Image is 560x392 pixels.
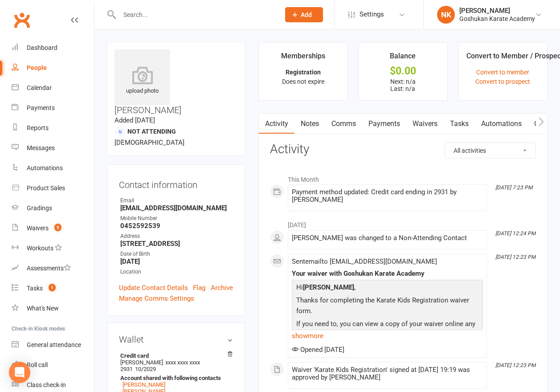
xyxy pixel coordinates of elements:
div: Location [120,268,233,276]
a: Clubworx [11,9,33,31]
div: Open Intercom Messenger [9,362,30,383]
a: Messages [12,138,94,158]
div: Balance [390,50,416,66]
div: Payment method updated: Credit card ending in 2931 by [PERSON_NAME] [292,188,483,204]
a: Notes [294,114,325,134]
a: Automations [475,114,528,134]
a: Dashboard [12,38,94,58]
div: NK [437,6,455,24]
span: Does not expire [282,78,324,85]
strong: Registration [286,69,321,76]
div: Email [120,196,233,205]
a: Tasks 1 [12,278,94,298]
span: Not Attending [127,128,176,135]
a: Comms [325,114,362,134]
div: Messages [27,144,55,151]
span: Add [301,11,312,18]
a: Tasks [444,114,475,134]
i: [DATE] 12:24 PM [495,230,535,237]
p: If you need to, you can view a copy of your waiver online any time using the link below: [294,318,481,342]
span: 10/2029 [135,366,156,372]
h3: Contact information [119,176,233,190]
div: [PERSON_NAME] [459,7,535,15]
a: Payments [362,114,406,134]
a: Workouts [12,238,94,258]
a: Automations [12,158,94,178]
strong: 0452592539 [120,222,233,230]
div: Product Sales [27,184,65,192]
div: Automations [27,164,63,171]
a: Convert to prospect [475,78,530,85]
a: Convert to member [476,69,529,76]
div: Mobile Number [120,214,233,223]
i: [DATE] 7:23 PM [495,184,532,191]
a: General attendance kiosk mode [12,335,94,355]
button: Add [285,7,323,22]
strong: [STREET_ADDRESS] [120,240,233,248]
div: Assessments [27,265,71,272]
strong: [EMAIL_ADDRESS][DOMAIN_NAME] [120,204,233,212]
div: Waivers [27,225,49,232]
a: show more [292,330,483,342]
a: Waivers [406,114,444,134]
div: Waiver 'Karate Kids Registration' signed at [DATE] 19:19 was approved by [PERSON_NAME] [292,366,483,381]
div: Class check-in [27,381,66,388]
a: Waivers 5 [12,218,94,238]
a: What's New [12,298,94,318]
h3: Activity [270,143,536,156]
i: [DATE] 12:23 PM [495,254,535,260]
div: General attendance [27,341,81,348]
a: Archive [211,282,233,293]
a: Activity [259,114,294,134]
span: 5 [54,224,61,231]
div: Your waiver with Goshukan Karate Academy [292,270,483,278]
div: Dashboard [27,44,57,51]
a: Gradings [12,198,94,218]
div: People [27,64,47,71]
div: Goshukan Karate Academy [459,15,535,23]
div: What's New [27,305,59,312]
li: This Month [270,170,536,184]
strong: Account shared with following contacts [120,375,229,381]
time: Added [DATE] [114,116,155,124]
div: Workouts [27,245,53,252]
strong: [PERSON_NAME] [303,283,354,291]
div: Gradings [27,204,52,212]
h3: Wallet [119,335,233,344]
a: Assessments [12,258,94,278]
strong: [DATE] [120,257,233,265]
a: Product Sales [12,178,94,198]
h3: [PERSON_NAME] [114,49,237,115]
span: Sent email to [EMAIL_ADDRESS][DOMAIN_NAME] [292,257,437,265]
span: Opened [DATE] [292,346,344,354]
a: People [12,58,94,78]
div: $0.00 [367,66,439,76]
div: Roll call [27,361,48,368]
strong: Credit card [120,352,229,359]
span: xxxx xxxx xxxx 2931 [120,359,200,372]
i: [DATE] 12:23 PM [495,362,535,368]
div: upload photo [114,66,170,96]
span: Settings [360,4,384,24]
div: Payments [27,104,55,111]
div: Date of Birth [120,250,233,258]
a: Manage Comms Settings [119,293,194,304]
div: Calendar [27,84,52,91]
div: Tasks [27,285,43,292]
a: Reports [12,118,94,138]
div: Reports [27,124,49,131]
div: [PERSON_NAME] was changed to a Non-Attending Contact [292,234,483,242]
a: Payments [12,98,94,118]
a: Roll call [12,355,94,375]
a: Flag [193,282,205,293]
p: Next: n/a Last: n/a [367,78,439,92]
a: Calendar [12,78,94,98]
a: [PERSON_NAME] [123,381,165,388]
p: Hi , [294,282,481,295]
p: Thanks for completing the Karate Kids Registration waiver form. [294,295,481,318]
span: [DEMOGRAPHIC_DATA] [114,139,184,147]
li: [DATE] [270,216,536,230]
div: Memberships [281,50,325,66]
span: 1 [49,284,56,291]
a: Update Contact Details [119,282,188,293]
